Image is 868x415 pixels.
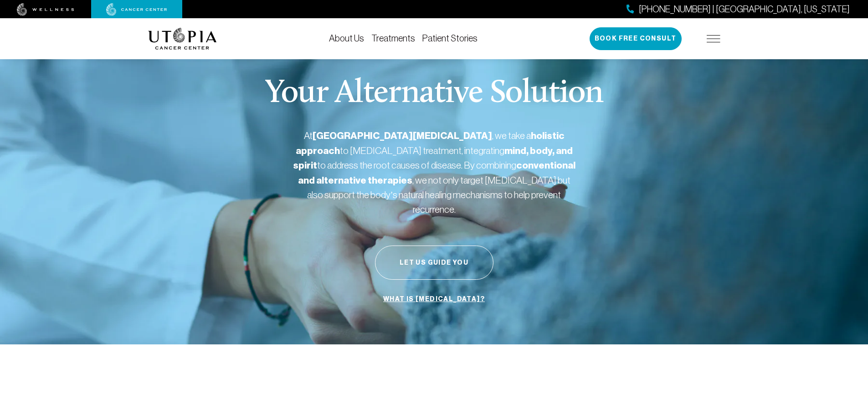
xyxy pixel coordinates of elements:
[590,27,682,50] button: Book Free Consult
[627,3,850,16] a: [PHONE_NUMBER] | [GEOGRAPHIC_DATA], [US_STATE]
[375,246,493,280] button: Let Us Guide You
[313,130,492,142] strong: [GEOGRAPHIC_DATA][MEDICAL_DATA]
[265,77,603,110] p: Your Alternative Solution
[296,130,565,157] strong: holistic approach
[17,3,74,16] img: wellness
[329,33,364,43] a: About Us
[422,33,478,43] a: Patient Stories
[298,159,575,186] strong: conventional and alternative therapies
[148,28,217,50] img: logo
[707,35,720,42] img: icon-hamburger
[106,3,167,16] img: cancer center
[381,291,487,308] a: What is [MEDICAL_DATA]?
[371,33,415,43] a: Treatments
[293,128,575,216] p: At , we take a to [MEDICAL_DATA] treatment, integrating to address the root causes of disease. By...
[639,3,850,16] span: [PHONE_NUMBER] | [GEOGRAPHIC_DATA], [US_STATE]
